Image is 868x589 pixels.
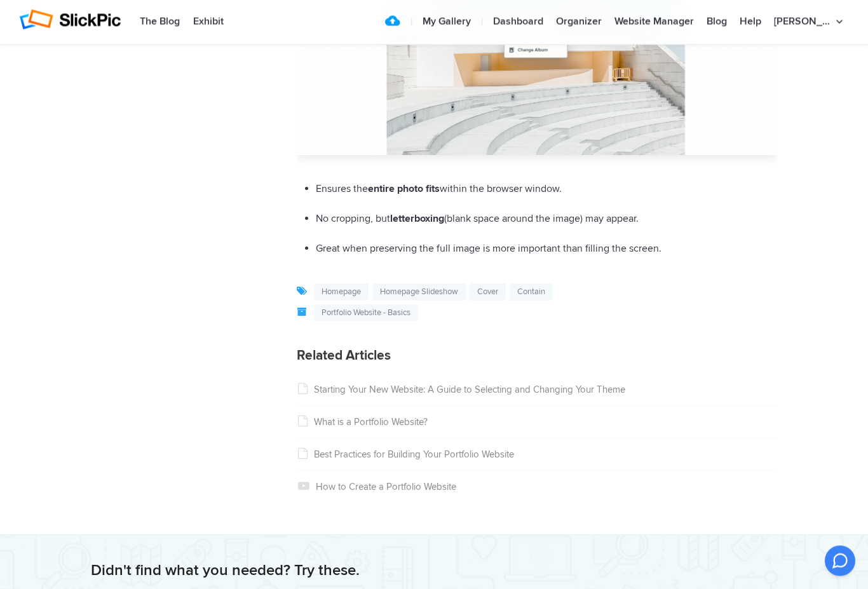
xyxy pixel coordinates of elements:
strong: entire photo fits [368,183,440,196]
p: No cropping, but (blank space around the image) may appear. [316,211,777,228]
a: How to Create a Portfolio Website [297,482,456,493]
p: Ensures the within the browser window. [316,181,777,198]
a: Contain [510,284,553,301]
a: Cover [470,284,506,301]
h2: Didn't find what you needed? Try these. [91,561,777,581]
a: Best Practices for Building Your Portfolio Website [297,449,514,461]
a: What is a Portfolio Website? [297,417,428,428]
a: Homepage [314,284,369,301]
a: Homepage Slideshow [372,284,466,301]
p: Great when preserving the full image is more important than filling the screen. [316,241,777,258]
strong: letterboxing [390,213,444,226]
a: Portfolio Website - Basics [314,305,418,322]
a: Starting Your New Website: A Guide to Selecting and Changing Your Theme [297,384,625,396]
h3: Related Articles [297,348,777,365]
